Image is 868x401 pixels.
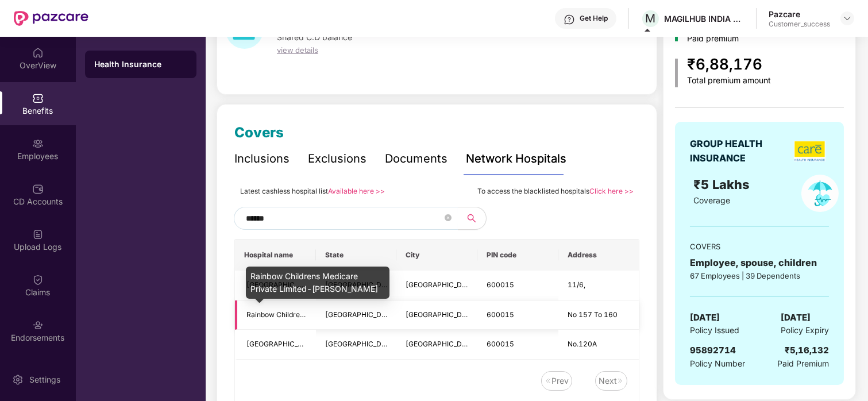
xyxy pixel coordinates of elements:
[234,150,290,168] div: Inclusions
[32,92,44,104] img: svg+xml;base64,PHN2ZyBpZD0iQmVuZWZpdHMiIHhtbG5zPSJodHRwOi8vd3d3LnczLm9yZy8yMDAwL3N2ZyIgd2lkdGg9Ij...
[785,344,829,357] div: ₹5,16,132
[240,187,328,195] span: Latest cashless hospital list
[396,240,477,271] th: City
[396,330,477,360] td: Chennai
[664,13,744,24] div: MAGILHUB INDIA PRIVATE LIMITED
[277,32,352,42] span: Shared C.D balance
[32,274,44,286] img: svg+xml;base64,PHN2ZyBpZD0iQ2xhaW0iIHhtbG5zPSJodHRwOi8vd3d3LnczLm9yZy8yMDAwL3N2ZyIgd2lkdGg9IjIwIi...
[687,34,771,44] div: Paid premium
[568,280,585,289] span: 11/6,
[316,240,397,271] th: State
[32,319,44,331] img: svg+xml;base64,PHN2ZyBpZD0iRW5kb3JzZW1lbnRzIiB4bWxucz0iaHR0cDovL3d3dy53My5vcmcvMjAwMC9zdmciIHdpZH...
[551,375,569,387] div: Prev
[690,358,745,368] span: Policy Number
[12,374,24,385] img: svg+xml;base64,PHN2ZyBpZD0iU2V0dGluZy0yMHgyMCIgeG1sbnM9Imh0dHA6Ly93d3cudzMub3JnLzIwMDAvc3ZnIiB3aW...
[545,377,551,384] img: svg+xml;base64,PHN2ZyB4bWxucz0iaHR0cDovL3d3dy53My5vcmcvMjAwMC9zdmciIHdpZHRoPSIxNiIgaGVpZ2h0PSIxNi...
[487,280,514,289] span: 600015
[777,357,829,370] span: Paid Premium
[466,150,566,168] div: Network Hospitals
[396,300,477,330] td: Chennai
[843,14,852,23] img: svg+xml;base64,PHN2ZyBpZD0iRHJvcGRvd24tMzJ4MzIiIHhtbG5zPSJodHRwOi8vd3d3LnczLm9yZy8yMDAwL3N2ZyIgd2...
[458,207,487,230] button: search
[558,240,639,271] th: Address
[690,345,736,356] span: 95892714
[568,310,618,319] span: No 157 To 160
[325,310,397,319] span: [GEOGRAPHIC_DATA]
[94,59,187,70] div: Health Insurance
[406,340,477,348] span: [GEOGRAPHIC_DATA]
[617,377,624,384] img: svg+xml;base64,PHN2ZyB4bWxucz0iaHR0cDovL3d3dy53My5vcmcvMjAwMC9zdmciIHdpZHRoPSIxNiIgaGVpZ2h0PSIxNi...
[385,150,447,168] div: Documents
[675,59,678,87] img: icon
[690,324,739,337] span: Policy Issued
[235,300,316,330] td: Rainbow Childrens Medicare Private Limited-Anna Salai Guindy
[690,241,829,252] div: COVERS
[235,271,316,300] td: Balakrishna Eye Hospital & Eye Research Centre
[558,330,639,360] td: No.120A
[26,374,64,385] div: Settings
[316,330,397,360] td: Tamil Nadu
[328,187,385,195] a: Available here >>
[781,311,811,325] span: [DATE]
[32,138,44,149] img: svg+xml;base64,PHN2ZyBpZD0iRW1wbG95ZWVzIiB4bWxucz0iaHR0cDovL3d3dy53My5vcmcvMjAwMC9zdmciIHdpZHRoPS...
[687,76,771,86] div: Total premium amount
[769,9,830,20] div: Pazcare
[769,20,830,29] div: Customer_success
[564,14,575,25] img: svg+xml;base64,PHN2ZyBpZD0iSGVscC0zMngzMiIgeG1sbnM9Imh0dHA6Ly93d3cudzMub3JnLzIwMDAvc3ZnIiB3aWR0aD...
[781,324,829,337] span: Policy Expiry
[580,14,608,23] div: Get Help
[477,240,558,271] th: PIN code
[246,267,389,299] div: Rainbow Childrens Medicare Private Limited-[PERSON_NAME]
[234,124,284,141] span: Covers
[568,340,597,348] span: No.120A
[277,45,318,55] span: view details
[690,311,720,325] span: [DATE]
[235,240,316,271] th: Hospital name
[690,137,790,165] div: GROUP HEALTH INSURANCE
[246,340,395,348] span: [GEOGRAPHIC_DATA]-[GEOGRAPHIC_DATA]
[32,47,44,59] img: svg+xml;base64,PHN2ZyBpZD0iSG9tZSIgeG1sbnM9Imh0dHA6Ly93d3cudzMub3JnLzIwMDAvc3ZnIiB3aWR0aD0iMjAiIG...
[308,150,367,168] div: Exclusions
[558,271,639,300] td: 11/6,
[445,214,452,221] span: close-circle
[244,250,307,260] span: Hospital name
[589,187,634,195] a: Click here >>
[487,310,514,319] span: 600015
[445,213,452,223] span: close-circle
[406,280,477,289] span: [GEOGRAPHIC_DATA]
[32,229,44,240] img: svg+xml;base64,PHN2ZyBpZD0iVXBsb2FkX0xvZ3MiIGRhdGEtbmFtZT0iVXBsb2FkIExvZ3MiIHhtbG5zPSJodHRwOi8vd3...
[599,375,617,387] div: Next
[558,300,639,330] td: No 157 To 160
[32,183,44,195] img: svg+xml;base64,PHN2ZyBpZD0iQ0RfQWNjb3VudHMiIGRhdGEtbmFtZT0iQ0QgQWNjb3VudHMiIHhtbG5zPSJodHRwOi8vd3...
[568,250,630,260] span: Address
[487,340,514,348] span: 600015
[458,214,486,223] span: search
[406,310,477,319] span: [GEOGRAPHIC_DATA]
[316,300,397,330] td: Tamil Nadu
[246,310,453,319] span: Rainbow Childrens Medicare Private Limited-[PERSON_NAME]
[646,11,656,25] span: M
[14,11,88,26] img: New Pazcare Logo
[693,195,730,205] span: Coverage
[794,141,825,161] img: insurerLogo
[235,330,316,360] td: Vasan Eye Care Hospital-Saidapet
[801,175,839,212] img: policyIcon
[396,271,477,300] td: Chennai
[690,270,829,282] div: 67 Employees | 39 Dependents
[693,177,753,192] span: ₹5 Lakhs
[687,53,771,76] div: ₹6,88,176
[477,187,589,195] span: To access the blacklisted hospitals
[690,256,829,270] div: Employee, spouse, children
[325,340,397,348] span: [GEOGRAPHIC_DATA]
